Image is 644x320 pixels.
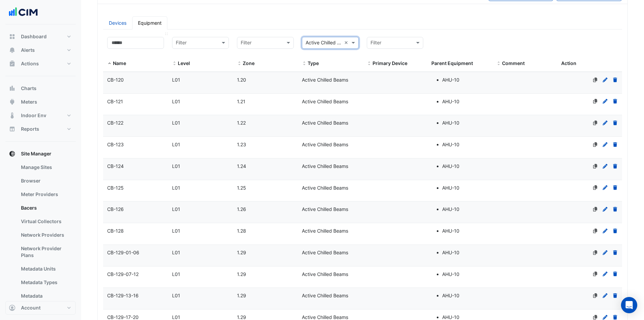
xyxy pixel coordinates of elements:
a: Edit [602,185,608,191]
span: Indoor Env [21,112,46,119]
span: Clear [344,39,350,47]
span: Actions [21,60,39,67]
span: L01 [172,77,180,83]
a: No primary device defined [592,228,598,234]
a: No primary device defined [592,142,598,147]
button: Alerts [5,43,76,57]
span: CB-126 [107,206,124,212]
li: AHU-10 [442,206,488,213]
span: Active Chilled Beams [302,163,348,169]
span: L01 [172,206,180,212]
span: Primary Device [367,61,372,66]
span: Comment [502,60,525,66]
a: Edit [602,163,608,169]
a: No primary device defined [592,99,598,104]
a: Network Provider Plans [16,242,76,262]
a: Delete [612,293,618,298]
span: 1.29 [237,271,246,277]
a: Delete [612,314,618,320]
span: L01 [172,271,180,277]
span: L01 [172,163,180,169]
li: AHU-10 [442,184,488,192]
span: Level [172,61,177,66]
a: Equipment [132,16,167,29]
span: CB-121 [107,99,123,104]
span: CB-120 [107,77,124,83]
a: Edit [602,206,608,212]
app-icon: Alerts [9,47,16,54]
a: Delete [612,206,618,212]
button: Account [5,301,76,315]
span: Active Chilled Beams [302,314,348,320]
a: Delete [612,99,618,104]
span: L01 [172,250,180,255]
button: Indoor Env [5,109,76,122]
a: Delete [612,120,618,126]
a: Manage Sites [16,161,76,174]
a: Edit [602,228,608,234]
li: AHU-10 [442,271,488,278]
button: Meters [5,95,76,109]
app-icon: Reports [9,126,16,132]
a: Metadata [16,289,76,303]
button: Actions [5,57,76,70]
span: L01 [172,228,180,234]
a: No primary device defined [592,206,598,212]
span: L01 [172,120,180,126]
span: Type [308,60,319,66]
a: Edit [602,314,608,320]
a: Edit [602,293,608,298]
a: No primary device defined [592,120,598,126]
app-icon: Actions [9,60,16,67]
button: Dashboard [5,30,76,43]
a: Meter Providers [16,188,76,201]
span: 1.29 [237,250,246,255]
span: 1.24 [237,163,246,169]
a: No primary device defined [592,250,598,255]
a: Edit [602,99,608,104]
a: No primary device defined [592,271,598,277]
a: No primary device defined [592,293,598,298]
span: 1.28 [237,228,246,234]
span: Active Chilled Beams [302,142,348,147]
div: Open Intercom Messenger [621,297,637,313]
span: 1.21 [237,99,245,104]
span: Site Manager [21,150,51,157]
span: Name [107,61,112,66]
li: AHU-10 [442,76,488,84]
span: Parent Equipment [431,60,473,66]
span: CB-129-17-20 [107,314,139,320]
li: AHU-10 [442,249,488,257]
a: No primary device defined [592,77,598,83]
span: Active Chilled Beams [302,228,348,234]
span: 1.23 [237,142,246,147]
span: Level [178,60,190,66]
span: L01 [172,99,180,104]
span: Charts [21,85,37,92]
span: L01 [172,314,180,320]
app-icon: Charts [9,85,16,92]
app-icon: Indoor Env [9,112,16,119]
span: Active Chilled Beams [302,293,348,298]
span: Dashboard [21,33,47,40]
a: Edit [602,142,608,147]
a: Devices [103,16,132,29]
a: Browser [16,174,76,188]
span: Action [561,60,576,66]
a: No primary device defined [592,314,598,320]
span: Active Chilled Beams [302,271,348,277]
span: 1.26 [237,206,246,212]
span: Type [302,61,307,66]
a: No primary device defined [592,163,598,169]
span: L01 [172,142,180,147]
a: Virtual Collectors [16,215,76,228]
span: CB-123 [107,142,124,147]
span: Active Chilled Beams [302,185,348,191]
span: CB-122 [107,120,123,126]
span: CB-128 [107,228,124,234]
span: 1.25 [237,185,246,191]
span: Reports [21,126,39,132]
span: Zone [237,61,242,66]
a: Delete [612,228,618,234]
span: 1.29 [237,314,246,320]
